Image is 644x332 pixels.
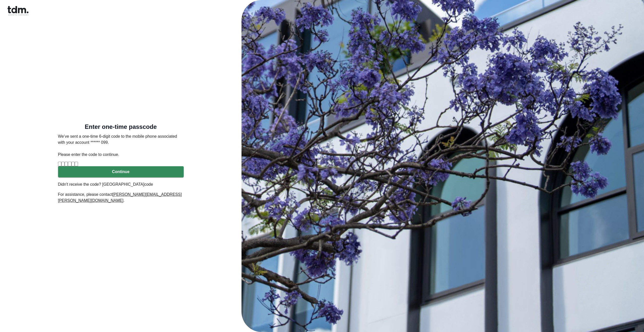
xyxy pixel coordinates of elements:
[75,162,78,166] input: Digit 6
[58,192,182,203] u: [PERSON_NAME][EMAIL_ADDRESS][PERSON_NAME][DOMAIN_NAME]
[58,124,184,129] h5: Enter one-time passcode
[144,182,153,186] a: code
[58,133,184,158] p: We’ve sent a one-time 6-digit code to the mobile phone associated with your account ****** 099. P...
[58,181,184,187] p: Didn't receive the code? [GEOGRAPHIC_DATA]
[61,162,65,166] input: Digit 2
[58,166,184,177] button: Continue
[58,192,184,204] p: For assistance, please contact .
[71,162,75,166] input: Digit 5
[58,162,61,166] input: Please enter verification code. Digit 1
[65,162,68,166] input: Digit 3
[68,162,71,166] input: Digit 4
